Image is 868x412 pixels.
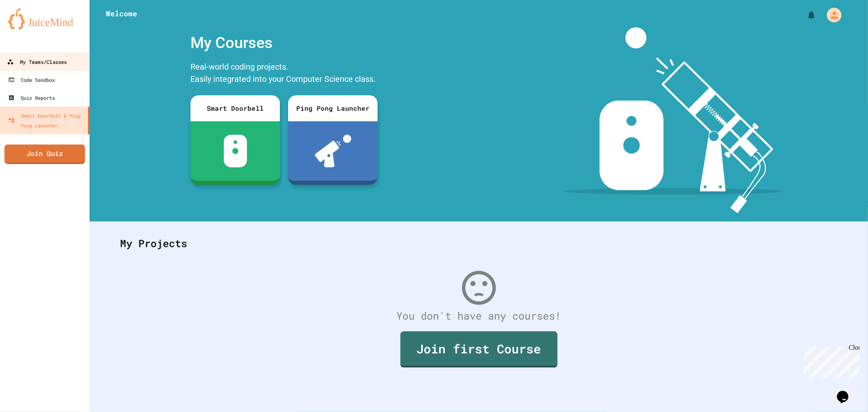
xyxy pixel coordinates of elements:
[112,228,846,259] div: My Projects
[112,308,846,324] div: You don't have any courses!
[834,379,860,404] iframe: chat widget
[190,95,280,121] div: Smart Doorbell
[8,93,55,103] div: Quiz Reports
[288,95,378,121] div: Ping Pong Launcher
[186,59,382,89] div: Real-world coding projects. Easily integrated into your Computer Science class.
[791,8,818,22] div: My Notifications
[186,27,382,59] div: My Courses
[8,8,81,29] img: logo-orange.svg
[7,57,67,67] div: My Teams/Classes
[818,6,844,24] div: My Account
[800,344,860,379] iframe: chat widget
[224,135,247,167] img: sdb-white.svg
[4,145,85,164] a: Join Quiz
[3,3,56,52] div: Chat with us now!Close
[8,111,85,130] div: Smart Doorbell & Ping Pong Launcher
[315,135,351,167] img: ppl-with-ball.png
[400,331,558,368] a: Join first Course
[564,27,783,213] img: banner-image-my-projects.png
[8,75,55,85] div: Code Sandbox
